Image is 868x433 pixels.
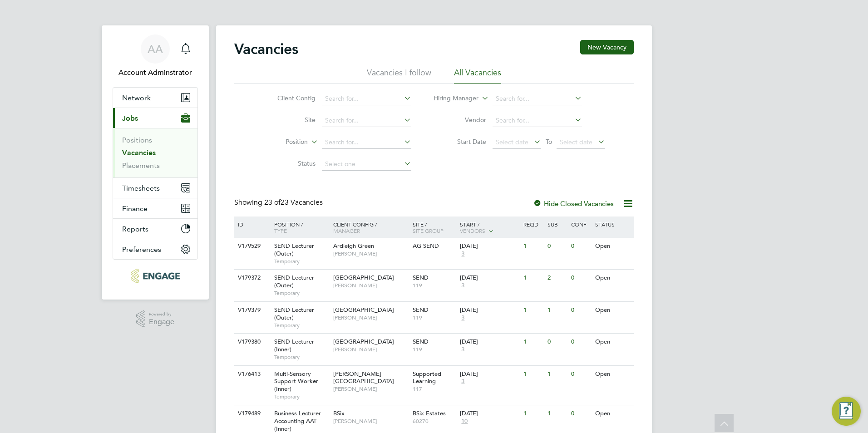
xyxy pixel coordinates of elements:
span: Finance [122,204,148,213]
span: Manager [333,227,360,234]
span: Temporary [274,393,329,400]
div: Reqd [521,216,545,232]
div: [DATE] [460,242,519,250]
button: Timesheets [113,178,197,198]
div: Jobs [113,128,197,177]
span: AA [148,43,163,55]
label: Vendor [434,116,486,124]
span: BSix [333,409,345,417]
label: Site [263,116,316,124]
span: Jobs [122,114,138,123]
div: [DATE] [460,410,519,418]
div: 2 [545,270,569,286]
a: Powered byEngage [136,310,175,328]
span: AG SEND [413,242,439,250]
span: [PERSON_NAME][GEOGRAPHIC_DATA] [333,370,394,385]
label: Hide Closed Vacancies [533,199,614,208]
input: Search for... [322,114,411,127]
div: 1 [521,238,545,255]
button: Finance [113,198,197,218]
span: 119 [413,346,456,353]
div: V179380 [236,334,267,350]
span: SEND [413,306,429,314]
div: [DATE] [460,274,519,282]
div: Open [593,302,632,319]
input: Search for... [322,136,411,149]
span: SEND Lecturer (Inner) [274,338,314,353]
div: 0 [569,366,592,383]
div: 1 [521,270,545,286]
span: Business Lecturer Accounting AAT (Inner) [274,409,321,433]
li: All Vacancies [454,67,501,84]
div: 1 [521,405,545,422]
div: Site / [410,216,458,238]
li: Vacancies I follow [367,67,431,84]
div: 0 [569,334,592,350]
span: Network [122,93,151,102]
div: 1 [545,405,569,422]
span: [PERSON_NAME] [333,418,408,425]
div: Open [593,270,632,286]
span: Temporary [274,258,329,265]
div: V179529 [236,238,267,255]
div: Client Config / [331,216,410,238]
span: Timesheets [122,184,160,192]
span: SEND Lecturer (Outer) [274,242,314,257]
div: [DATE] [460,370,519,378]
span: 3 [460,250,466,258]
span: Multi-Sensory Support Worker (Inner) [274,370,318,393]
div: 1 [521,334,545,350]
div: 0 [569,238,592,255]
div: Sub [545,216,569,232]
div: Showing [234,198,325,207]
div: Open [593,334,632,350]
div: V176413 [236,366,267,383]
span: 23 Vacancies [264,198,323,207]
span: SEND [413,338,429,345]
div: Conf [569,216,592,232]
span: Select date [496,138,528,146]
span: 3 [460,378,466,385]
span: [GEOGRAPHIC_DATA] [333,338,394,345]
div: Open [593,366,632,383]
span: 23 of [264,198,281,207]
span: 3 [460,346,466,354]
span: Temporary [274,354,329,361]
div: 1 [521,302,545,319]
span: Type [274,227,287,234]
input: Select one [322,158,411,171]
span: 3 [460,314,466,322]
span: [PERSON_NAME] [333,314,408,321]
span: Engage [149,318,174,326]
span: 119 [413,314,456,321]
div: [DATE] [460,338,519,346]
span: Preferences [122,245,161,254]
span: [GEOGRAPHIC_DATA] [333,274,394,281]
span: [PERSON_NAME] [333,346,408,353]
a: Vacancies [122,148,156,157]
label: Client Config [263,94,316,102]
a: Placements [122,161,160,170]
span: Reports [122,225,148,233]
div: Open [593,405,632,422]
span: [PERSON_NAME] [333,250,408,257]
span: [PERSON_NAME] [333,385,408,393]
div: 1 [545,366,569,383]
span: Site Group [413,227,444,234]
span: [GEOGRAPHIC_DATA] [333,306,394,314]
div: 0 [569,302,592,319]
span: Powered by [149,310,174,318]
div: 0 [545,334,569,350]
div: Status [593,216,632,232]
span: Temporary [274,322,329,329]
div: Position / [267,216,331,238]
button: New Vacancy [580,40,634,54]
span: 3 [460,282,466,290]
div: 0 [569,270,592,286]
span: Temporary [274,290,329,297]
input: Search for... [493,114,582,127]
button: Reports [113,219,197,239]
a: Go to home page [113,269,198,283]
span: SEND Lecturer (Outer) [274,274,314,289]
span: Account Adminstrator [113,67,198,78]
